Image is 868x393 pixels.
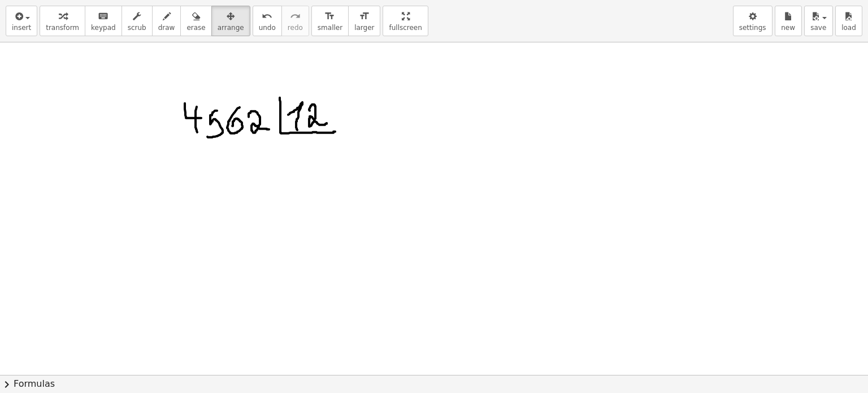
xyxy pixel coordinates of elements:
i: undo [262,10,272,23]
button: insert [6,6,37,36]
button: redoredo [281,6,309,36]
button: scrub [121,6,153,36]
i: format_size [324,10,335,23]
span: insert [12,24,31,32]
button: format_sizelarger [348,6,380,36]
span: undo [259,24,276,32]
span: keypad [91,24,116,32]
span: erase [186,24,205,32]
span: redo [288,24,303,32]
span: larger [354,24,374,32]
span: scrub [128,24,146,32]
span: draw [158,24,175,32]
button: fullscreen [383,6,428,36]
button: undoundo [253,6,282,36]
button: transform [40,6,85,36]
button: erase [180,6,211,36]
span: smaller [318,24,342,32]
i: redo [290,10,301,23]
button: format_sizesmaller [311,6,349,36]
span: new [781,24,795,32]
button: new [775,6,802,36]
button: settings [733,6,772,36]
span: load [841,24,856,32]
i: keyboard [98,10,108,23]
span: arrange [218,24,244,32]
i: format_size [359,10,370,23]
span: save [810,24,826,32]
button: load [835,6,862,36]
span: fullscreen [389,24,422,32]
button: keyboardkeypad [85,6,122,36]
span: settings [739,24,766,32]
button: draw [152,6,181,36]
button: arrange [211,6,250,36]
span: transform [46,24,79,32]
button: save [804,6,833,36]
